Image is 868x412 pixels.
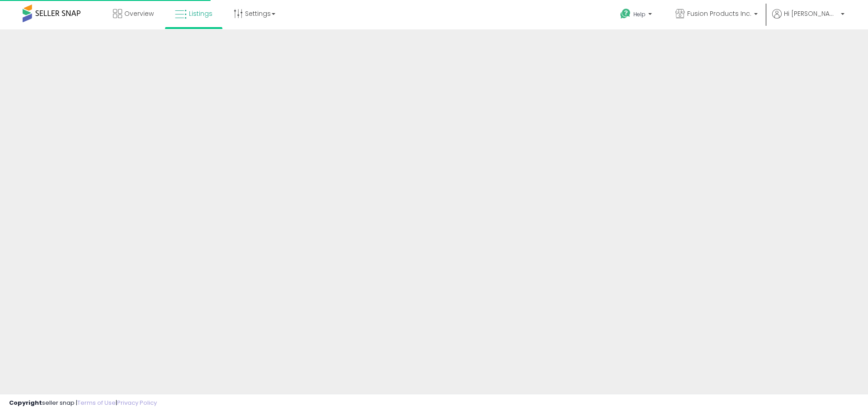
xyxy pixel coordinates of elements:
strong: Copyright [9,398,42,407]
div: seller snap | | [9,399,157,407]
a: Hi [PERSON_NAME] [772,9,844,29]
i: Get Help [620,8,631,19]
span: Help [633,10,646,18]
span: Listings [189,9,212,18]
span: Hi [PERSON_NAME] [784,9,838,18]
span: Fusion Products Inc. [687,9,751,18]
a: Privacy Policy [117,398,157,407]
a: Help [613,1,661,29]
span: Overview [124,9,154,18]
a: Terms of Use [77,398,116,407]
